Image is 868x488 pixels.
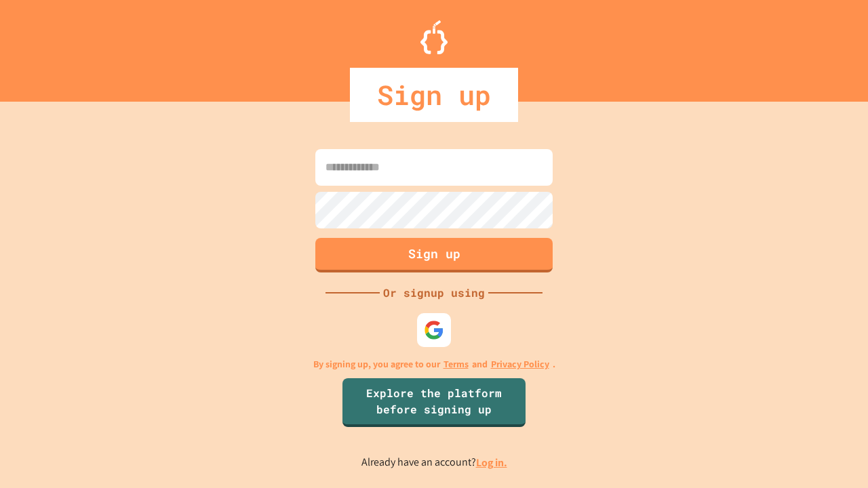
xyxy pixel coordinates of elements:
[342,378,526,427] a: Explore the platform before signing up
[361,454,507,471] p: Already have an account?
[811,434,854,474] iframe: chat widget
[313,357,555,371] p: By signing up, you agree to our and .
[350,68,518,122] div: Sign up
[424,320,444,340] img: google-icon.svg
[443,357,469,371] a: Terms
[476,455,507,470] a: Log in.
[315,238,553,272] button: Sign up
[420,20,448,54] img: Logo.svg
[380,285,488,301] div: Or signup using
[755,375,854,432] iframe: chat widget
[491,357,549,371] a: Privacy Policy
